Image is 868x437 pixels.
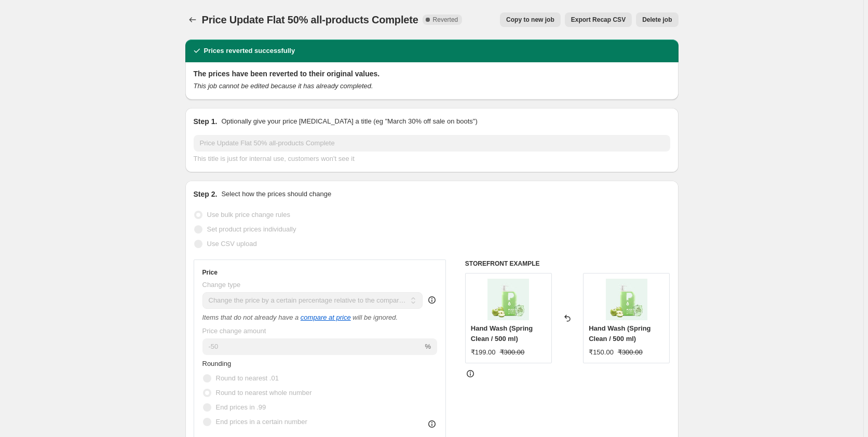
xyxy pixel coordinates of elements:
[207,211,290,218] span: Use bulk price change rules
[202,338,423,355] input: -20
[500,12,561,27] button: Copy to new job
[506,16,554,24] span: Copy to new job
[202,281,241,289] span: Change type
[202,313,299,321] i: Items that do not already have a
[636,12,678,27] button: Delete job
[194,135,670,152] input: 30% off holiday sale
[471,324,533,343] span: Hand Wash (Spring Clean / 500 ml)
[221,189,331,199] p: Select how the prices should change
[202,268,218,277] h3: Price
[589,347,614,358] div: ₹150.00
[194,116,218,127] h2: Step 1.
[194,82,373,90] i: This job cannot be edited because it has already completed.
[216,374,279,382] span: Round to nearest .01
[301,313,351,321] button: compare at price
[487,279,529,320] img: New_SP_HW_SC_500ml_01_80x.jpg
[471,347,496,358] div: ₹199.00
[207,240,257,248] span: Use CSV upload
[202,360,232,367] span: Rounding
[589,324,650,343] span: Hand Wash (Spring Clean / 500 ml)
[425,343,431,350] span: %
[433,16,458,24] span: Reverted
[194,69,670,79] h2: The prices have been reverted to their original values.
[465,260,670,268] h6: STOREFRONT EXAMPLE
[427,295,437,305] div: help
[642,16,672,24] span: Delete job
[202,14,418,25] span: Price Update Flat 50% all-products Complete
[606,279,647,320] img: New_SP_HW_SC_500ml_01_80x.jpg
[618,347,643,358] strike: ₹300.00
[194,189,218,199] h2: Step 2.
[565,12,632,27] button: Export Recap CSV
[185,12,200,27] button: Price change jobs
[352,313,398,321] i: will be ignored.
[216,403,266,411] span: End prices in .99
[207,225,296,233] span: Set product prices individually
[194,155,355,162] span: This title is just for internal use, customers won't see it
[202,327,266,335] span: Price change amount
[216,418,307,426] span: End prices in a certain number
[216,389,312,397] span: Round to nearest whole number
[571,16,626,24] span: Export Recap CSV
[500,347,525,358] strike: ₹300.00
[221,116,477,127] p: Optionally give your price [MEDICAL_DATA] a title (eg "March 30% off sale on boots")
[204,46,295,56] h2: Prices reverted successfully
